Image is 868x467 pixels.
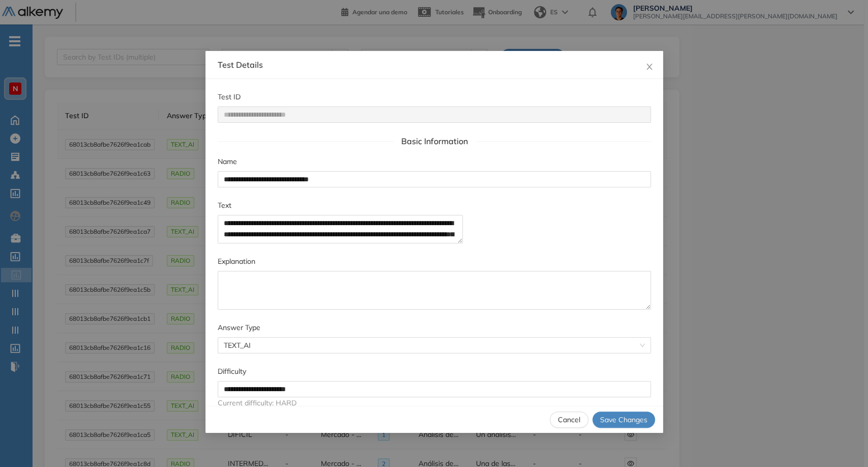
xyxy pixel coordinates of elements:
label: Text [218,200,231,211]
label: Test ID [218,91,241,102]
div: Current difficulty: HARD [218,397,651,409]
button: Cancel [550,411,588,428]
span: TEXT_AI [224,338,645,353]
textarea: Explanation [218,271,651,310]
span: Save Changes [600,414,647,425]
button: Close [636,51,663,78]
span: close [645,63,653,71]
label: Answer Type [218,322,260,333]
button: Save Changes [592,411,655,428]
label: Difficulty [218,366,246,377]
span: Basic Information [393,135,475,148]
textarea: Text [218,215,463,243]
label: Name [218,156,237,167]
label: Explanation [218,256,255,267]
input: Difficulty [218,381,651,397]
span: Cancel [558,414,580,425]
div: Test Details [218,59,651,70]
input: Name [218,171,651,187]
